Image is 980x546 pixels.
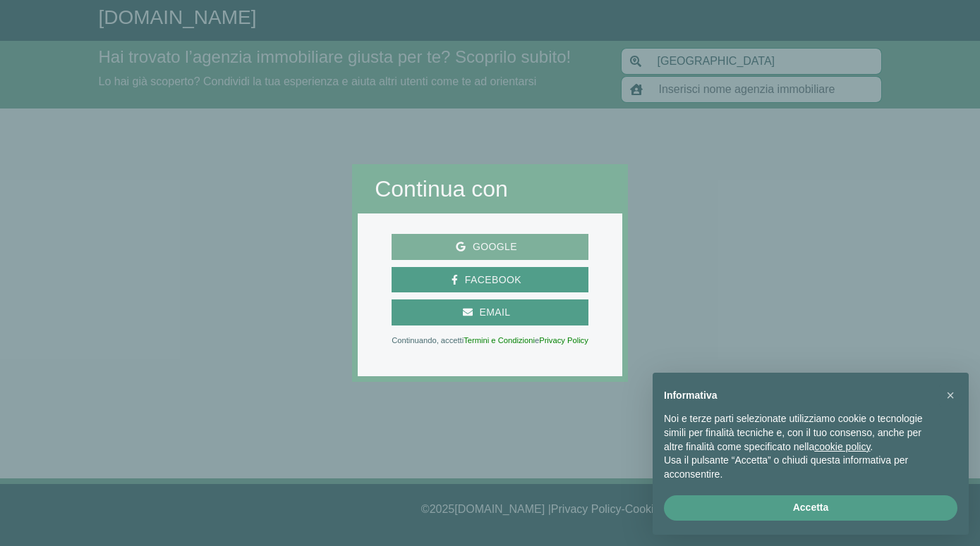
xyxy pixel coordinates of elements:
[464,336,535,345] a: Termini e Condizioni
[664,454,935,481] p: Usa il pulsante “Accetta” o chiudi questa informativa per acconsentire.
[664,495,957,521] button: Accetta
[664,390,935,402] h2: Informativa
[458,271,528,289] span: Facebook
[473,304,518,321] span: Email
[392,267,588,293] button: Facebook
[539,336,588,345] a: Privacy Policy
[392,234,588,260] button: Google
[939,384,962,407] button: Chiudi questa informativa
[466,238,524,256] span: Google
[814,441,870,452] a: cookie policy - il link si apre in una nuova scheda
[664,412,935,454] p: Noi e terze parti selezionate utilizziamo cookie o tecnologie simili per finalità tecniche e, con...
[392,299,588,325] button: Email
[392,337,588,344] p: Continuando, accetti e
[946,387,955,403] span: ×
[375,175,605,202] h2: Continua con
